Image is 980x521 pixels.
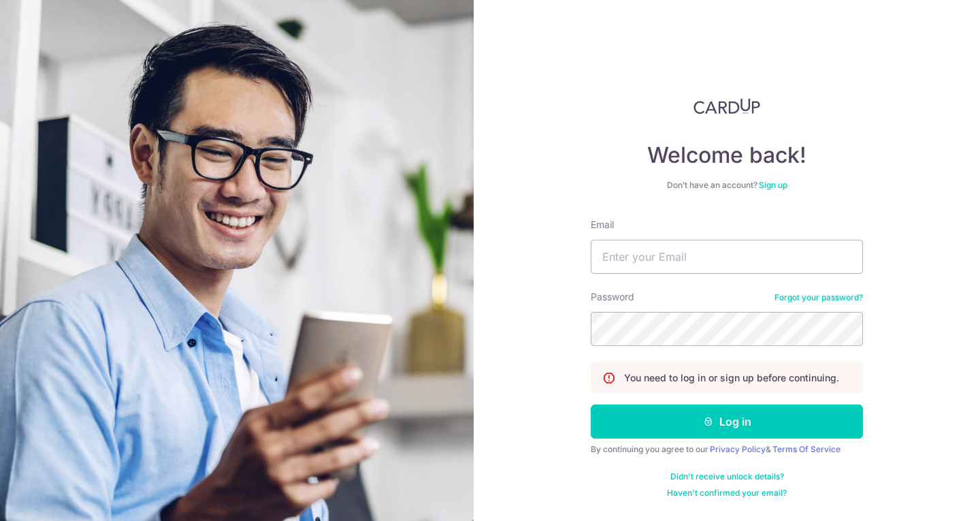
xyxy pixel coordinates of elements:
[670,471,784,482] a: Didn't receive unlock details?
[591,405,863,439] button: Log in
[591,180,863,191] div: Don’t have an account?
[759,180,787,190] a: Sign up
[591,290,634,304] label: Password
[624,371,839,385] p: You need to log in or sign up before continuing.
[667,488,787,499] a: Haven't confirmed your email?
[693,98,760,114] img: CardUp Logo
[591,142,863,169] h4: Welcome back!
[591,240,863,274] input: Enter your Email
[591,444,863,455] div: By continuing you agree to our &
[710,444,766,454] a: Privacy Policy
[774,292,863,303] a: Forgot your password?
[591,218,614,232] label: Email
[772,444,840,454] a: Terms Of Service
